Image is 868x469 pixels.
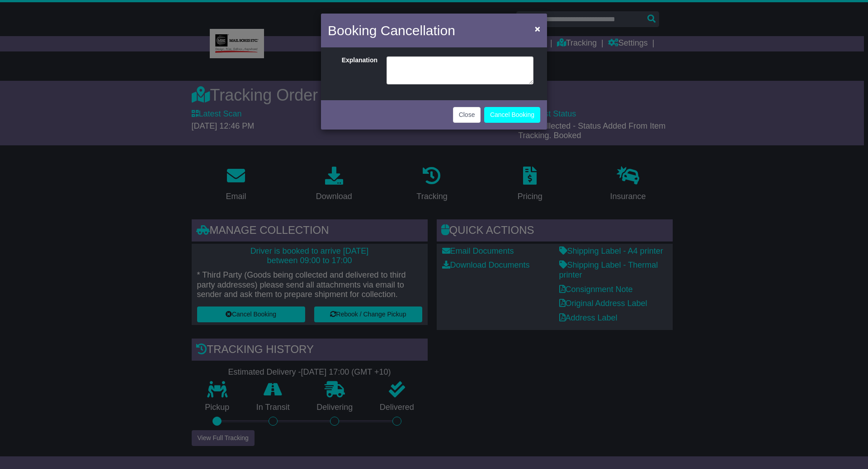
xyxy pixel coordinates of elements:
button: Cancel Booking [484,107,540,123]
button: Close [453,107,481,123]
h4: Booking Cancellation [328,20,455,41]
span: × [535,23,540,34]
label: Explanation [330,56,382,82]
button: Close [530,19,545,38]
